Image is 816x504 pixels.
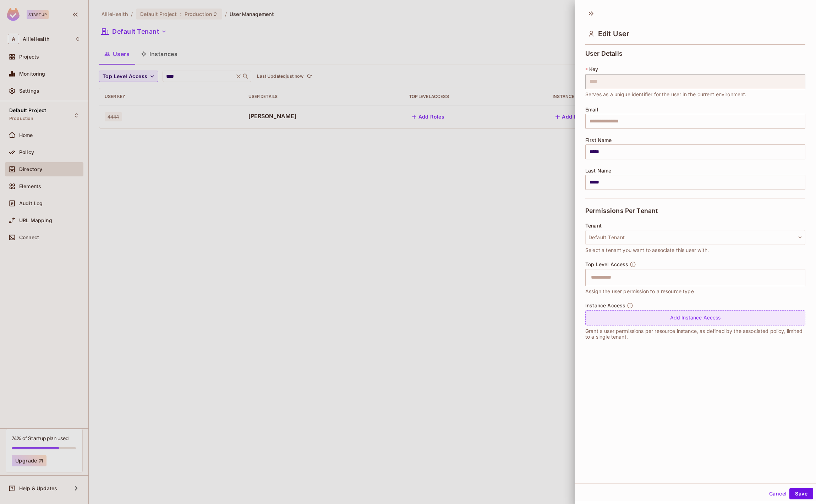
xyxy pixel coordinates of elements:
[585,91,747,98] span: Serves as a unique identifier for the user in the current environment.
[585,107,598,113] span: Email
[789,488,813,499] button: Save
[585,223,602,229] span: Tenant
[585,303,625,308] span: Instance Access
[766,488,789,499] button: Cancel
[585,328,805,340] p: Grant a user permissions per resource instance, as defined by the associated policy, limited to a...
[589,66,598,72] span: Key
[585,262,628,267] span: Top Level Access
[585,137,612,143] span: First Name
[585,230,805,245] button: Default Tenant
[801,276,803,278] button: Open
[585,287,694,295] span: Assign the user permission to a resource type
[598,29,629,38] span: Edit User
[585,246,709,254] span: Select a tenant you want to associate this user with.
[585,168,611,174] span: Last Name
[585,310,805,325] div: Add Instance Access
[585,50,623,57] span: User Details
[585,207,658,214] span: Permissions Per Tenant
